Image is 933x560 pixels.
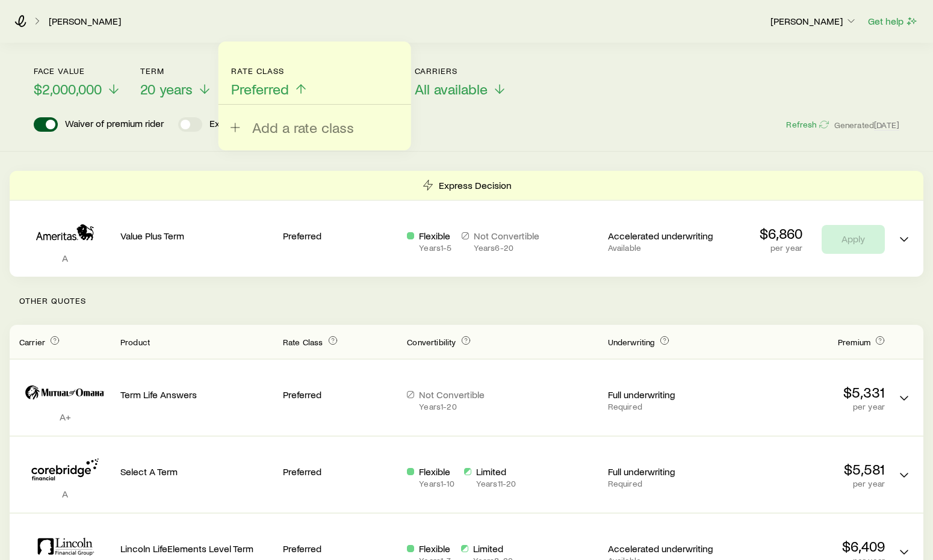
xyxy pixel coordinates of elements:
[608,466,722,478] p: Full underwriting
[419,389,485,401] p: Not Convertible
[283,230,397,242] p: Preferred
[419,243,451,253] p: Years 1 - 5
[419,543,451,555] p: Flexible
[34,81,102,97] span: $2,000,000
[874,120,899,131] span: [DATE]
[419,466,454,478] p: Flexible
[415,66,507,76] p: Carriers
[48,16,122,27] a: [PERSON_NAME]
[608,402,722,411] p: Required
[474,243,539,253] p: Years 6 - 20
[834,120,899,131] span: Generated
[419,402,485,411] p: Years 1 - 20
[838,337,870,347] span: Premium
[732,479,885,488] p: per year
[732,384,885,401] p: $5,331
[476,479,516,488] p: Years 11 - 20
[231,66,308,98] button: Rate ClassPreferred
[10,277,923,325] p: Other Quotes
[732,538,885,555] p: $6,409
[140,66,212,76] p: Term
[608,230,722,242] p: Accelerated underwriting
[19,488,111,500] p: A
[474,230,539,242] p: Not Convertible
[283,389,397,401] p: Preferred
[19,411,111,423] p: A+
[732,402,885,411] p: per year
[608,243,722,253] p: Available
[34,66,121,76] p: Face value
[407,337,456,347] span: Convertibility
[415,81,488,97] span: All available
[140,81,193,97] span: 20 years
[120,543,273,555] p: Lincoln LifeElements Level Term
[19,252,111,264] p: A
[760,243,802,253] p: per year
[283,337,323,347] span: Rate Class
[120,389,273,401] p: Term Life Answers
[415,66,507,98] button: CarriersAll available
[209,117,305,132] p: Extended convertibility
[867,14,919,28] button: Get help
[19,337,45,347] span: Carrier
[120,230,273,242] p: Value Plus Term
[10,171,923,277] div: Term quotes
[65,117,164,132] p: Waiver of premium rider
[283,543,397,555] p: Preferred
[476,466,516,478] p: Limited
[608,337,655,347] span: Underwriting
[34,66,121,98] button: Face value$2,000,000
[732,461,885,478] p: $5,581
[283,466,397,478] p: Preferred
[120,337,150,347] span: Product
[419,230,451,242] p: Flexible
[419,479,454,488] p: Years 1 - 10
[439,179,512,191] p: Express Decision
[770,14,858,29] button: [PERSON_NAME]
[608,389,722,401] p: Full underwriting
[231,66,308,76] p: Rate Class
[231,81,289,97] span: Preferred
[473,543,513,555] p: Limited
[786,119,829,131] button: Refresh
[608,543,722,555] p: Accelerated underwriting
[140,66,212,98] button: Term20 years
[770,15,857,27] p: [PERSON_NAME]
[120,466,273,478] p: Select A Term
[822,225,885,254] button: Apply
[760,225,802,242] p: $6,860
[608,479,722,488] p: Required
